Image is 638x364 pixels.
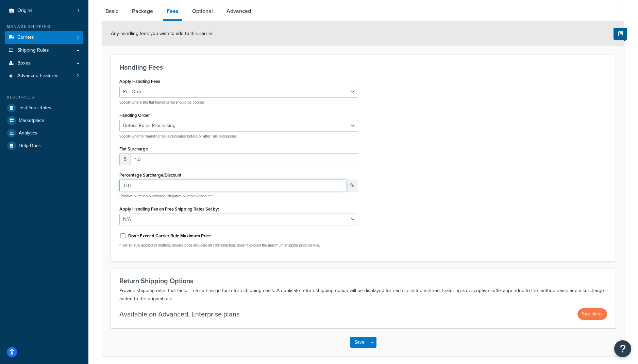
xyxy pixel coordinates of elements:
[5,44,83,57] a: Shipping Rules
[5,31,83,44] a: Carriers3
[19,143,41,149] span: Help Docs
[17,60,31,66] span: Boxes
[5,102,83,114] a: Test Your Rates
[119,100,358,105] p: Specify where the flat handling fee should be applied
[5,127,83,139] a: Analytics
[614,28,627,40] button: Show Help Docs
[223,3,254,19] a: Advanced
[119,153,131,165] span: $
[5,24,83,30] div: Manage Shipping
[119,243,358,248] p: If carrier rule applied to method, ensure price including all additional fees doesn't exceed the ...
[19,130,37,136] span: Analytics
[19,105,51,111] span: Test Your Rates
[5,114,83,127] a: Marketplace
[111,30,214,37] span: Any handling fees you wish to add to this carrier.
[577,308,607,320] button: See plans
[5,4,83,17] a: Origins1
[119,134,358,139] p: Specify whether handling fee is calculated before or after rule processing
[119,309,239,319] p: Available on Advanced, Enterprise plans
[17,35,34,40] span: Carriers
[17,8,33,14] span: Origins
[19,118,44,124] span: Marketplace
[5,31,83,44] li: Carriers
[77,73,79,79] span: 2
[119,277,607,285] h3: Return Shipping Options
[5,70,83,82] li: Advanced Features
[119,113,150,118] label: Handling Order
[128,233,211,239] label: Don't Exceed Carrier Rule Maximum Price
[119,63,607,71] h3: Handling Fees
[5,4,83,17] li: Origins
[346,180,358,191] span: %
[78,8,79,14] span: 1
[189,3,216,19] a: Optional
[614,340,631,357] button: Open Resource Center
[5,57,83,70] a: Boxes
[119,194,358,199] p: *Positive Number=Surcharge, Negative Number=Discount*
[102,3,122,19] a: Basic
[119,172,181,178] label: Percentage Surcharge/Discount
[5,70,83,82] a: Advanced Features2
[119,79,160,84] label: Apply Handling Fees
[77,35,79,40] span: 3
[350,337,369,348] button: Save
[163,3,182,21] a: Fees
[119,206,219,212] label: Apply Handling Fee on Free Shipping Rates Set by:
[5,94,83,100] div: Resources
[119,287,607,303] p: Provide shipping rates that factor in a surcharge for return shipping costs. A duplicate return s...
[129,3,156,19] a: Package
[17,48,49,53] span: Shipping Rules
[17,73,58,79] span: Advanced Features
[119,146,148,151] label: Flat Surcharge
[5,140,83,152] a: Help Docs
